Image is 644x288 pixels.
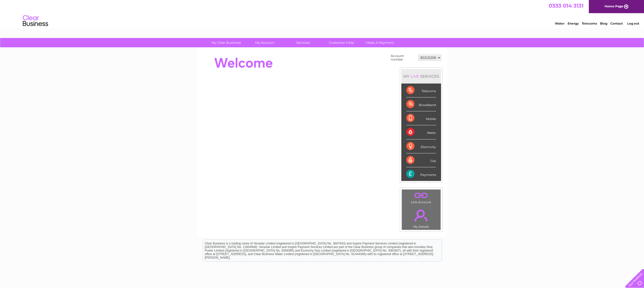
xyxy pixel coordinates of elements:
a: Make A Payment [359,38,401,47]
td: Account number [389,53,417,63]
div: Broadband [406,97,436,111]
a: Contact [610,22,623,25]
a: Customer Help [321,38,362,47]
a: Energy [568,22,579,25]
a: Telecoms [582,22,597,25]
a: Water [555,22,565,25]
div: Clear Business is a trading name of Verastar Limited (registered in [GEOGRAPHIC_DATA] No. 3667643... [203,3,442,25]
a: 0333 014 3131 [549,3,584,9]
div: Telecoms [406,84,436,97]
div: Water [406,125,436,139]
div: Payments [406,167,436,181]
a: Log out [627,22,639,25]
a: . [403,207,439,224]
div: Electricity [406,139,436,153]
a: Services [282,38,324,47]
td: My Details [402,205,441,230]
img: logo.png [23,13,48,29]
div: Mobile [406,111,436,125]
a: My Account [244,38,285,47]
a: . [403,191,439,200]
div: LIVE [409,74,420,79]
a: My Clear Business [205,38,247,47]
div: MY SERVICES [401,69,441,84]
td: Link Account [402,189,441,205]
div: Gas [406,153,436,167]
a: Blog [600,22,607,25]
